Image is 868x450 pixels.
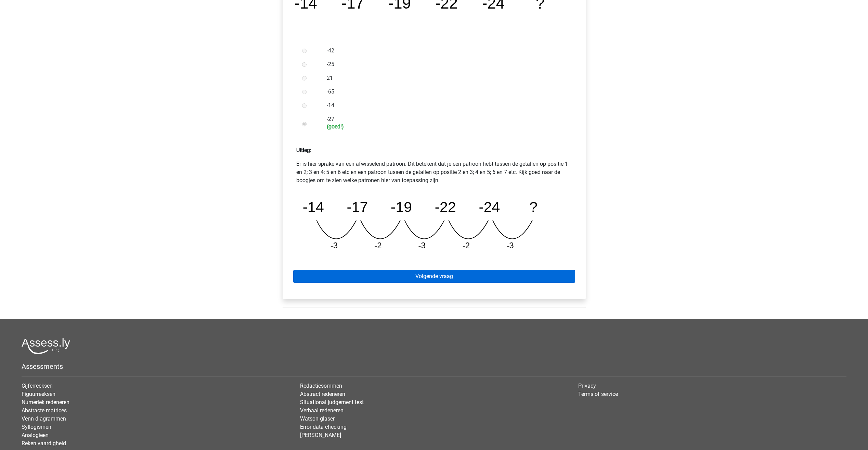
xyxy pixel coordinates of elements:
a: Privacy [578,383,596,389]
label: -27 [327,115,563,130]
a: Abstract redeneren [300,391,345,397]
label: 21 [327,74,563,82]
tspan: -3 [507,241,514,250]
strong: Uitleg: [296,147,311,153]
h5: Assessments [22,362,846,371]
label: -42 [327,47,563,55]
tspan: -24 [479,199,500,215]
label: -25 [327,60,563,68]
a: Situational judgement test [300,399,364,405]
a: Numeriek redeneren [22,399,69,405]
a: Watson glaser [300,415,335,422]
a: Cijferreeksen [22,383,53,389]
a: Error data checking [300,424,347,430]
a: Syllogismen [22,424,51,430]
tspan: -22 [435,199,456,215]
label: -14 [327,101,563,110]
label: -65 [327,88,563,96]
a: Reken vaardigheid [22,440,66,447]
a: [PERSON_NAME] [300,432,341,438]
a: Venn diagrammen [22,415,66,422]
tspan: -14 [302,199,324,215]
a: Analogieen [22,432,49,438]
tspan: -17 [347,199,368,215]
tspan: -3 [418,241,426,250]
a: Redactiesommen [300,383,342,389]
a: Verbaal redeneren [300,407,344,414]
tspan: -19 [391,199,412,215]
a: Figuurreeksen [22,391,55,397]
p: Er is hier sprake van een afwisselend patroon. Dit betekent dat je een patroon hebt tussen de get... [296,160,572,185]
tspan: ? [530,199,538,215]
h6: (goed!) [327,123,563,130]
a: Volgende vraag [293,270,575,283]
a: Abstracte matrices [22,407,67,414]
tspan: -3 [331,241,338,250]
img: Assessly logo [22,338,70,354]
tspan: -2 [374,241,382,250]
tspan: -2 [463,241,470,250]
a: Terms of service [578,391,618,397]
